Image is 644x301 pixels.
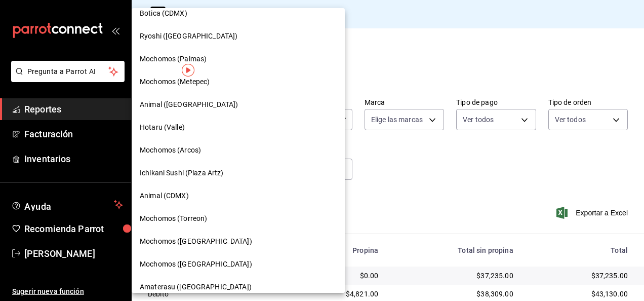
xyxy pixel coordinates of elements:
[132,162,345,184] div: Ichikani Sushi (Plaza Artz)
[132,48,345,70] div: Mochomos (Palmas)
[132,139,345,162] div: Mochomos (Arcos)
[132,116,345,139] div: Hotaru (Valle)
[140,213,207,224] span: Mochomos (Torreon)
[140,191,189,201] span: Animal (CDMX)
[182,64,194,77] img: Tooltip marker
[140,77,210,87] span: Mochomos (Metepec)
[140,282,252,292] span: Amaterasu ([GEOGRAPHIC_DATA])
[132,25,345,48] div: Ryoshi ([GEOGRAPHIC_DATA])
[140,236,252,247] span: Mochomos ([GEOGRAPHIC_DATA])
[132,93,345,116] div: Animal ([GEOGRAPHIC_DATA])
[140,31,237,42] span: Ryoshi ([GEOGRAPHIC_DATA])
[132,2,345,25] div: Botica (CDMX)
[140,99,238,110] span: Animal ([GEOGRAPHIC_DATA])
[140,259,252,270] span: Mochomos ([GEOGRAPHIC_DATA])
[132,70,345,93] div: Mochomos (Metepec)
[132,207,345,230] div: Mochomos (Torreon)
[140,8,187,19] span: Botica (CDMX)
[132,276,345,298] div: Amaterasu ([GEOGRAPHIC_DATA])
[140,54,207,64] span: Mochomos (Palmas)
[140,168,224,178] span: Ichikani Sushi (Plaza Artz)
[132,253,345,276] div: Mochomos ([GEOGRAPHIC_DATA])
[132,184,345,207] div: Animal (CDMX)
[140,122,185,133] span: Hotaru (Valle)
[140,145,201,156] span: Mochomos (Arcos)
[132,230,345,253] div: Mochomos ([GEOGRAPHIC_DATA])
